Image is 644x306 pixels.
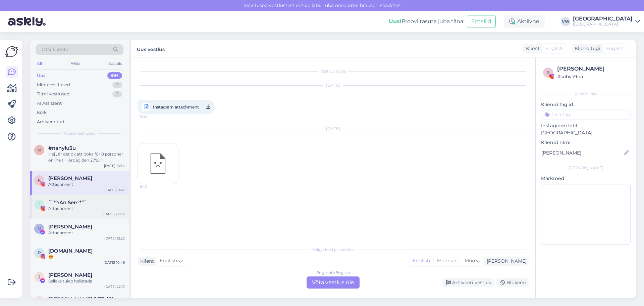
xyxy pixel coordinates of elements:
[541,165,631,171] div: [PERSON_NAME]
[37,109,47,116] div: Kõik
[138,258,154,265] div: Klient
[523,45,540,52] div: Klient
[37,72,46,79] div: Uus
[442,278,494,287] div: Arhiveeri vestlus
[48,248,93,254] span: Päevapraad.ee
[496,278,529,287] div: Blokeeri
[37,100,62,107] div: AI Assistent
[48,254,125,260] div: 😍
[547,70,549,75] span: s
[48,224,92,230] span: Nele Grandberg
[409,256,433,266] div: English
[138,126,529,132] div: [DATE]
[107,59,123,68] div: Socials
[138,68,529,74] div: Vestlus algas
[541,129,631,136] p: [GEOGRAPHIC_DATA]
[573,16,633,21] div: [GEOGRAPHIC_DATA]
[37,91,70,97] div: Tiimi vestlused
[69,59,81,68] div: Web
[541,91,631,97] div: Kliendi info
[48,151,125,163] div: Hej , är det ok att boka för 8 personer online till lördag den 27/9..?
[48,296,118,302] span: 𝐀𝐍𝐍𝐀-𝐋𝐈𝐈𝐒 𝐀𝐍𝐍𝐔𝐒
[38,274,40,279] span: J
[307,276,360,289] div: Võta vestlus üle
[112,82,122,88] div: 0
[107,72,122,79] div: 99+
[103,212,125,217] div: [DATE] 22:05
[38,178,41,183] span: K
[557,73,629,80] div: # sobva9na
[561,17,570,26] div: VW
[48,175,92,181] span: Katri Kägo
[48,206,125,212] div: Attachment
[465,258,475,264] span: Muu
[5,45,18,58] img: Askly Logo
[48,145,76,151] span: #nanylu3u
[38,202,41,207] span: ˜
[138,100,215,114] a: Instagram attachment15:10
[138,82,529,88] div: [DATE]
[140,184,165,189] span: 9:42
[48,200,87,206] span: ˜”*°•An Ser•°*”˜
[389,18,401,25] b: Uus!
[42,46,68,53] span: Otsi kliente
[153,103,199,111] span: Instagram attachment
[38,147,41,152] span: n
[389,17,464,26] div: Proovi tasuta juba täna:
[541,175,631,182] p: Märkmed
[504,15,545,28] div: Aktiivne
[545,45,563,52] span: English
[140,113,165,121] span: 15:10
[606,45,624,52] span: English
[160,257,177,265] span: English
[573,16,640,27] a: [GEOGRAPHIC_DATA][GEOGRAPHIC_DATA]
[104,163,125,168] div: [DATE] 16:34
[484,258,527,265] div: [PERSON_NAME]
[541,149,623,157] input: Lisa nimi
[112,91,122,97] div: 0
[104,284,125,289] div: [DATE] 22:17
[38,250,41,255] span: P
[48,278,125,284] div: Selleks tuleb helistada
[137,44,165,53] label: Uus vestlus
[138,247,529,253] div: Valige keel ja vastake
[433,256,461,266] div: Estonian
[541,110,631,120] input: Lisa tag
[557,65,629,73] div: [PERSON_NAME]
[48,230,125,236] div: Attachment
[541,122,631,129] p: Instagrami leht
[541,139,631,146] p: Kliendi nimi
[36,59,43,68] div: All
[467,15,496,28] button: Emailid
[37,82,70,88] div: Minu vestlused
[48,181,125,187] div: Attachment
[572,45,600,52] div: Klienditugi
[104,236,125,241] div: [DATE] 12:22
[104,260,125,265] div: [DATE] 10:46
[38,226,41,231] span: N
[316,270,350,276] div: English to English
[105,187,125,192] div: [DATE] 9:42
[64,130,95,136] span: Uued vestlused
[573,21,633,27] div: [GEOGRAPHIC_DATA]
[541,101,631,108] p: Kliendi tag'id
[48,272,92,278] span: Jaanika Aasav
[37,119,64,125] div: Arhiveeritud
